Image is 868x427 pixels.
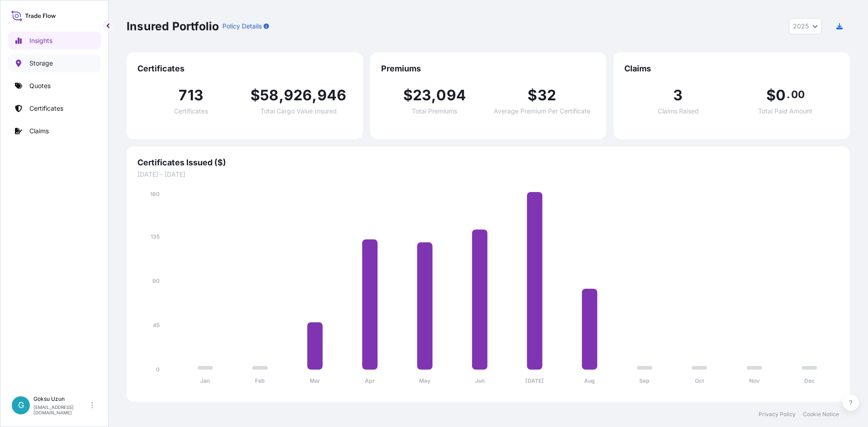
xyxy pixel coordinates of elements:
[639,377,650,384] tspan: Sep
[758,108,812,114] span: Total Paid Amount
[260,108,337,114] span: Total Cargo Value Insured
[624,63,839,74] span: Claims
[222,22,262,31] p: Policy Details
[151,233,160,240] tspan: 135
[137,63,352,74] span: Certificates
[310,377,320,384] tspan: Mar
[29,59,53,68] p: Storage
[29,104,63,113] p: Certificates
[8,99,101,117] a: Certificates
[403,88,413,103] span: $
[528,88,537,103] span: $
[8,54,101,72] a: Storage
[776,88,786,103] span: 0
[787,91,790,98] span: .
[137,157,839,168] span: Certificates Issued ($)
[284,88,312,103] span: 926
[29,81,51,90] p: Quotes
[436,88,466,103] span: 094
[33,395,90,403] p: Goksu Uzun
[749,377,760,384] tspan: Nov
[179,88,203,103] span: 713
[312,88,317,103] span: ,
[759,411,796,418] a: Privacy Policy
[584,377,595,384] tspan: Aug
[150,191,160,197] tspan: 180
[152,277,160,284] tspan: 90
[33,404,90,415] p: [EMAIL_ADDRESS][DOMAIN_NAME]
[156,366,160,373] tspan: 0
[174,108,208,114] span: Certificates
[803,411,839,418] a: Cookie Notice
[804,377,815,384] tspan: Dec
[29,36,52,45] p: Insights
[658,108,699,114] span: Claims Raised
[412,108,457,114] span: Total Premiums
[127,19,219,33] p: Insured Portfolio
[18,401,24,410] span: G
[695,377,704,384] tspan: Oct
[525,377,544,384] tspan: [DATE]
[255,377,265,384] tspan: Feb
[260,88,278,103] span: 58
[317,88,347,103] span: 946
[419,377,431,384] tspan: May
[8,32,101,50] a: Insights
[413,88,431,103] span: 23
[789,18,822,34] button: Year Selector
[365,377,375,384] tspan: Apr
[538,88,556,103] span: 32
[153,322,160,328] tspan: 45
[279,88,284,103] span: ,
[494,108,590,114] span: Average Premium Per Certificate
[431,88,436,103] span: ,
[793,22,809,31] span: 2025
[766,88,776,103] span: $
[8,77,101,95] a: Quotes
[381,63,596,74] span: Premiums
[791,91,805,98] span: 00
[475,377,485,384] tspan: Jun
[137,170,839,179] span: [DATE] - [DATE]
[673,88,683,103] span: 3
[29,127,49,136] p: Claims
[200,377,210,384] tspan: Jan
[250,88,260,103] span: $
[8,122,101,140] a: Claims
